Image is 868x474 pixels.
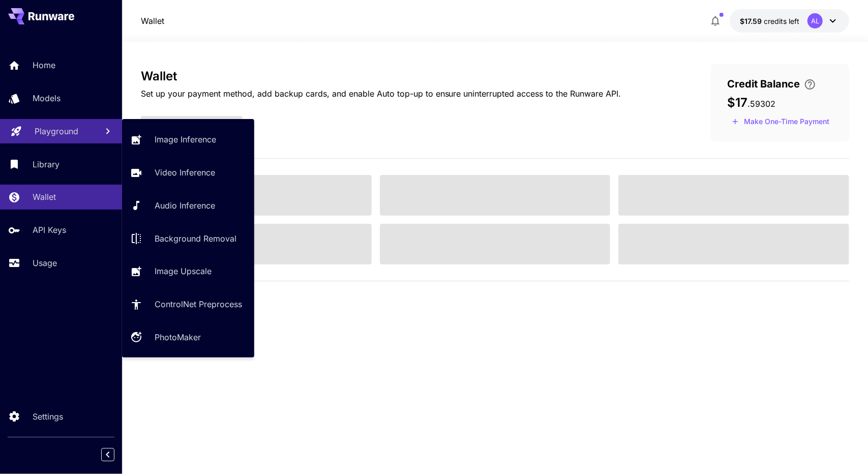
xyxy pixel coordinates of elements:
[33,158,59,170] p: Library
[807,13,823,28] div: AL
[33,92,61,104] p: Models
[122,160,254,185] a: Video Inference
[800,78,820,91] button: Enter your card details and choose an Auto top-up amount to avoid service interruptions. We'll au...
[33,59,55,71] p: Home
[141,87,621,100] p: Set up your payment method, add backup cards, and enable Auto top-up to ensure uninterrupted acce...
[740,16,799,26] div: $17.59302
[101,448,114,461] button: Collapse sidebar
[122,292,254,317] a: ControlNet Preprocess
[122,325,254,350] a: PhotoMaker
[122,226,254,251] a: Background Removal
[33,257,57,269] p: Usage
[141,15,164,27] nav: breadcrumb
[764,17,799,25] span: credits left
[33,191,56,203] p: Wallet
[747,99,775,109] span: . 59302
[122,193,254,218] a: Audio Inference
[122,127,254,152] a: Image Inference
[740,17,764,25] span: $17.59
[122,259,254,284] a: Image Upscale
[155,232,236,245] p: Background Removal
[730,9,849,33] button: $17.59302
[155,166,215,179] p: Video Inference
[155,133,216,145] p: Image Inference
[109,446,122,464] div: Collapse sidebar
[141,69,621,83] h3: Wallet
[727,114,834,130] button: Make a one-time, non-recurring payment
[35,125,78,137] p: Playground
[33,224,66,236] p: API Keys
[727,76,800,92] span: Credit Balance
[141,15,164,27] p: Wallet
[155,298,242,310] p: ControlNet Preprocess
[155,331,201,343] p: PhotoMaker
[155,199,215,212] p: Audio Inference
[727,95,747,110] span: $17
[155,265,212,277] p: Image Upscale
[33,410,63,423] p: Settings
